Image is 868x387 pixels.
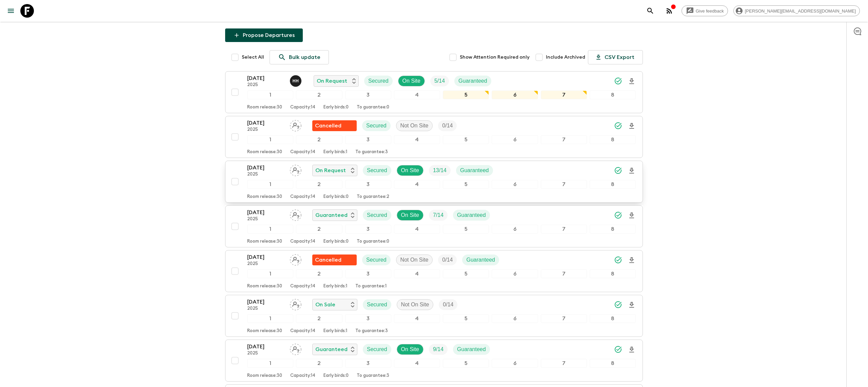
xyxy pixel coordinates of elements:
[290,77,303,83] span: Hicham Hadida
[296,269,342,278] div: 2
[460,166,489,175] p: Guaranteed
[367,166,387,175] p: Secured
[442,256,453,264] p: 0 / 14
[247,306,284,311] p: 2025
[367,301,387,309] p: Secured
[541,359,587,368] div: 7
[247,343,284,351] p: [DATE]
[225,340,643,382] button: [DATE]2025Assign pack leaderGuaranteedSecuredOn SiteTrip FillGuaranteed12345678Room release:30Cap...
[628,122,636,130] svg: Download Onboarding
[401,301,429,309] p: Not On Site
[357,373,389,379] p: To guarantee: 3
[296,90,342,99] div: 2
[289,53,320,61] p: Bulk update
[323,284,347,289] p: Early birds: 1
[457,211,486,219] p: Guaranteed
[366,122,387,130] p: Secured
[225,116,643,158] button: [DATE]2025Assign pack leaderFlash Pack cancellationSecuredNot On SiteTrip Fill12345678Room releas...
[293,78,299,84] p: H H
[541,180,587,189] div: 7
[397,210,423,221] div: On Site
[394,314,440,323] div: 4
[247,217,284,222] p: 2025
[397,165,423,176] div: On Site
[315,211,348,219] p: Guaranteed
[357,239,389,244] p: To guarantee: 0
[357,105,389,110] p: To guarantee: 0
[225,295,643,337] button: [DATE]2025Assign pack leaderOn SaleSecuredNot On SiteTrip Fill12345678Room release:30Capacity:14E...
[443,301,453,309] p: 0 / 14
[290,194,315,200] p: Capacity: 14
[290,149,315,155] p: Capacity: 14
[312,254,357,265] div: Flash Pack cancellation
[614,256,622,264] svg: Synced Successfully
[628,301,636,309] svg: Download Onboarding
[439,299,457,310] div: Trip Fill
[247,284,282,289] p: Room release: 30
[296,359,342,368] div: 2
[247,239,282,244] p: Room release: 30
[323,149,347,155] p: Early birds: 1
[443,225,489,233] div: 5
[290,239,315,244] p: Capacity: 14
[225,71,643,113] button: [DATE]2025Hicham HadidaOn RequestSecuredOn SiteTrip FillGuaranteed12345678Room release:30Capacity...
[363,165,391,176] div: Secured
[247,328,282,334] p: Room release: 30
[368,77,389,85] p: Secured
[438,254,457,265] div: Trip Fill
[590,359,636,368] div: 8
[429,344,448,355] div: Trip Fill
[345,359,391,368] div: 3
[433,211,443,219] p: 7 / 14
[315,345,348,353] p: Guaranteed
[225,28,303,42] button: Propose Departures
[741,8,860,14] span: [PERSON_NAME][EMAIL_ADDRESS][DOMAIN_NAME]
[628,211,636,220] svg: Download Onboarding
[247,261,284,267] p: 2025
[433,345,443,353] p: 9 / 14
[541,269,587,278] div: 7
[614,166,622,175] svg: Synced Successfully
[247,225,293,233] div: 1
[590,314,636,323] div: 8
[614,211,622,219] svg: Synced Successfully
[315,122,341,130] p: Cancelled
[442,122,453,130] p: 0 / 14
[397,299,434,310] div: Not On Site
[323,373,349,379] p: Early birds: 0
[628,256,636,264] svg: Download Onboarding
[398,76,425,86] div: On Site
[247,208,284,217] p: [DATE]
[363,299,391,310] div: Secured
[290,373,315,379] p: Capacity: 14
[296,314,342,323] div: 2
[443,135,489,144] div: 5
[247,194,282,200] p: Room release: 30
[317,77,347,85] p: On Request
[394,269,440,278] div: 4
[492,225,538,233] div: 6
[492,90,538,99] div: 6
[443,359,489,368] div: 5
[433,166,447,175] p: 13 / 14
[401,211,419,219] p: On Site
[345,90,391,99] div: 3
[290,328,315,334] p: Capacity: 14
[296,180,342,189] div: 2
[492,359,538,368] div: 6
[614,301,622,309] svg: Synced Successfully
[362,254,391,265] div: Secured
[460,54,530,61] span: Show Attention Required only
[733,5,860,16] div: [PERSON_NAME][EMAIL_ADDRESS][DOMAIN_NAME]
[590,225,636,233] div: 8
[590,90,636,99] div: 8
[290,75,303,87] button: HH
[290,346,301,351] span: Assign pack leader
[402,77,420,85] p: On Site
[363,344,391,355] div: Secured
[247,373,282,379] p: Room release: 30
[457,345,486,353] p: Guaranteed
[290,256,301,262] span: Assign pack leader
[247,359,293,368] div: 1
[315,166,346,175] p: On Request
